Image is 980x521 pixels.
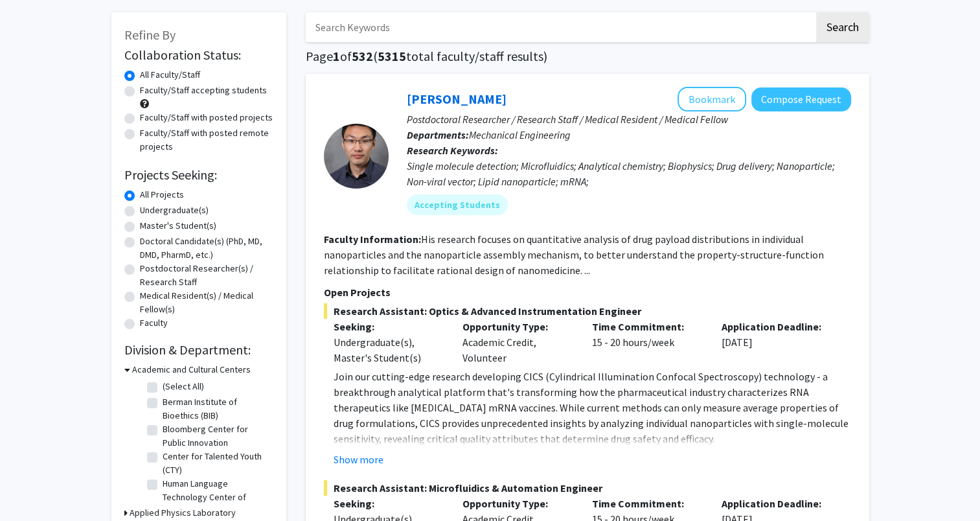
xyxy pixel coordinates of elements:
[132,363,251,376] h3: Academic and Cultural Centers
[324,233,824,277] fg-read-more: His research focuses on quantitative analysis of drug payload distributions in individual nanopar...
[324,284,851,300] p: Open Projects
[324,233,421,246] b: Faculty Information:
[407,158,851,189] div: Single molecule detection; Microfluidics; Analytical chemistry; Biophysics; Drug delivery; Nanopa...
[334,369,851,446] p: Join our cutting-edge research developing CICS (Cylindrical Illumination Confocal Spectroscopy) t...
[124,47,273,63] h2: Collaboration Status:
[324,480,851,496] span: Research Assistant: Microfluidics & Automation Engineer
[462,496,573,511] p: Opportunity Type:
[334,319,444,334] p: Seeking:
[306,49,869,64] h1: Page of ( total faculty/staff results)
[163,477,270,518] label: Human Language Technology Center of Excellence (HLTCOE)
[124,27,176,43] span: Refine By
[10,463,55,511] iframe: Chat
[334,334,444,365] div: Undergraduate(s), Master's Student(s)
[751,87,851,111] button: Compose Request to Sixuan Li
[140,111,273,124] label: Faculty/Staff with posted projects
[140,84,267,97] label: Faculty/Staff accepting students
[333,48,340,64] span: 1
[592,496,702,511] p: Time Commitment:
[453,319,582,365] div: Academic Credit, Volunteer
[582,319,712,365] div: 15 - 20 hours/week
[407,111,851,127] p: Postdoctoral Researcher / Research Staff / Medical Resident / Medical Fellow
[306,12,814,42] input: Search Keywords
[407,194,508,215] mat-chip: Accepting Students
[124,342,273,358] h2: Division & Department:
[140,262,273,289] label: Postdoctoral Researcher(s) / Research Staff
[140,188,184,202] label: All Projects
[140,316,168,330] label: Faculty
[124,167,273,183] h2: Projects Seeking:
[163,380,204,393] label: (Select All)
[378,48,406,64] span: 5315
[163,423,270,450] label: Bloomberg Center for Public Innovation
[352,48,373,64] span: 532
[592,319,702,334] p: Time Commitment:
[130,506,236,520] h3: Applied Physics Laboratory
[469,128,571,141] span: Mechanical Engineering
[163,450,270,477] label: Center for Talented Youth (CTY)
[334,452,383,467] button: Show more
[407,144,498,157] b: Research Keywords:
[163,395,270,423] label: Berman Institute of Bioethics (BIB)
[816,12,869,42] button: Search
[678,87,746,111] button: Add Sixuan Li to Bookmarks
[140,289,273,316] label: Medical Resident(s) / Medical Fellow(s)
[140,126,273,154] label: Faculty/Staff with posted remote projects
[140,203,209,217] label: Undergraduate(s)
[722,496,832,511] p: Application Deadline:
[712,319,841,365] div: [DATE]
[334,496,444,511] p: Seeking:
[140,219,216,233] label: Master's Student(s)
[140,235,273,262] label: Doctoral Candidate(s) (PhD, MD, DMD, PharmD, etc.)
[407,128,469,141] b: Departments:
[462,319,573,334] p: Opportunity Type:
[140,68,200,82] label: All Faculty/Staff
[407,91,507,107] a: [PERSON_NAME]
[722,319,832,334] p: Application Deadline:
[324,303,851,319] span: Research Assistant: Optics & Advanced Instrumentation Engineer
